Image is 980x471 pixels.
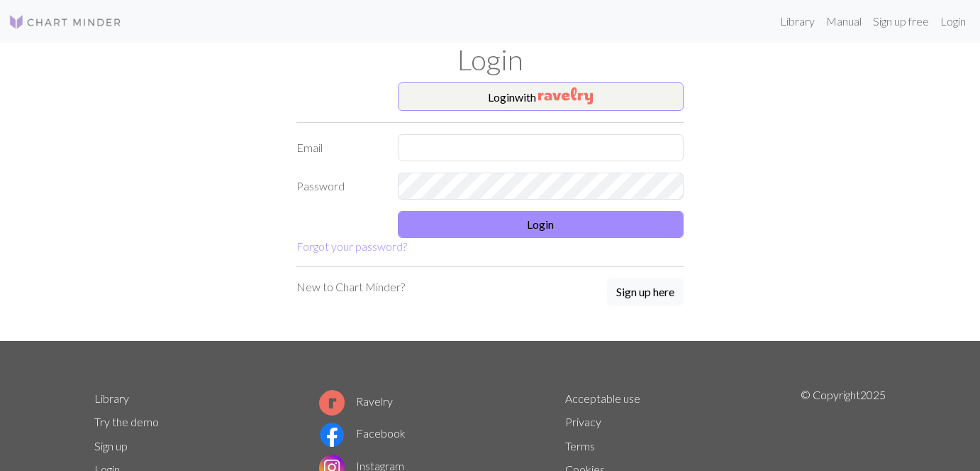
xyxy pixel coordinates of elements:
a: Login [935,7,971,36]
a: Library [774,7,820,36]
a: Library [94,391,129,405]
a: Sign up here [607,278,684,307]
button: Login [398,211,684,238]
img: Logo [9,13,122,31]
a: Forgot your password? [296,239,407,253]
a: Terms [565,439,595,453]
button: Sign up here [607,278,684,305]
a: Manual [820,7,867,36]
p: New to Chart Minder? [296,278,405,296]
a: Try the demo [94,415,159,428]
img: Facebook logo [319,422,345,448]
a: Ravelry [319,394,393,408]
img: Ravelry logo [319,390,345,416]
label: Email [288,134,389,161]
label: Password [288,173,389,200]
a: Privacy [565,415,601,428]
button: Loginwith [398,82,684,111]
a: Acceptable use [565,391,640,405]
img: Ravelry [538,87,593,104]
a: Sign up [94,439,128,453]
h1: Login [86,43,894,77]
a: Sign up free [867,7,935,36]
a: Facebook [319,426,406,440]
